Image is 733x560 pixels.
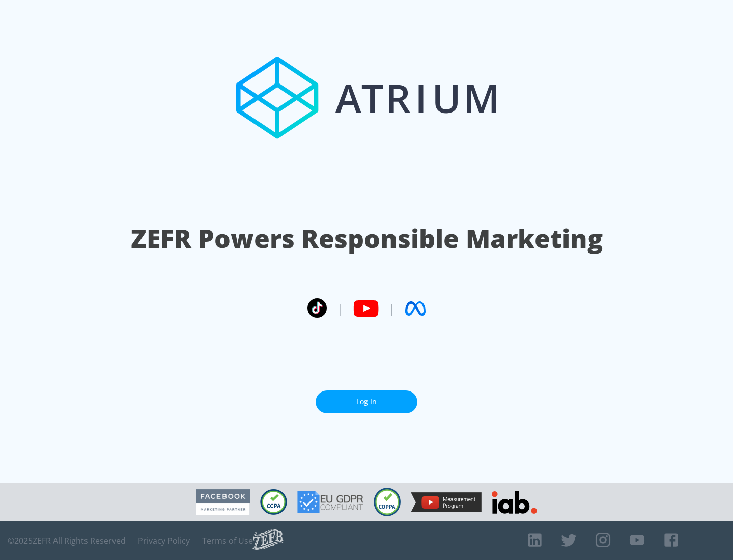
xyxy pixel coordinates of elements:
img: Facebook Marketing Partner [196,489,250,515]
img: YouTube Measurement Program [411,492,482,512]
a: Terms of Use [202,536,253,546]
h1: ZEFR Powers Responsible Marketing [131,221,603,256]
span: | [389,301,395,316]
img: GDPR Compliant [297,491,363,513]
span: © 2025 ZEFR All Rights Reserved [8,536,126,546]
a: Log In [316,390,417,413]
a: Privacy Policy [138,536,190,546]
img: CCPA Compliant [260,489,287,515]
img: IAB [492,491,537,514]
img: COPPA Compliant [374,488,401,516]
span: | [337,301,343,316]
